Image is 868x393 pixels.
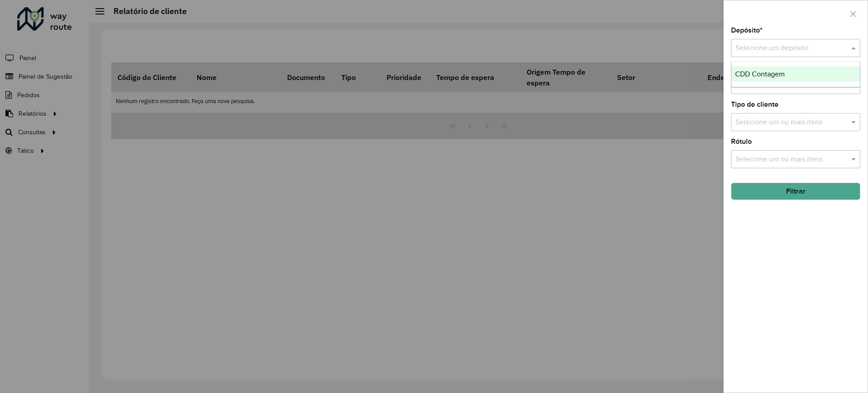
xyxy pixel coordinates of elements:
[731,136,752,147] label: Rótulo
[731,99,778,110] label: Tipo de cliente
[731,183,860,200] button: Filtrar
[735,70,785,78] span: CDD Contagem
[731,25,763,36] label: Depósito
[731,62,860,87] ng-dropdown-panel: Options list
